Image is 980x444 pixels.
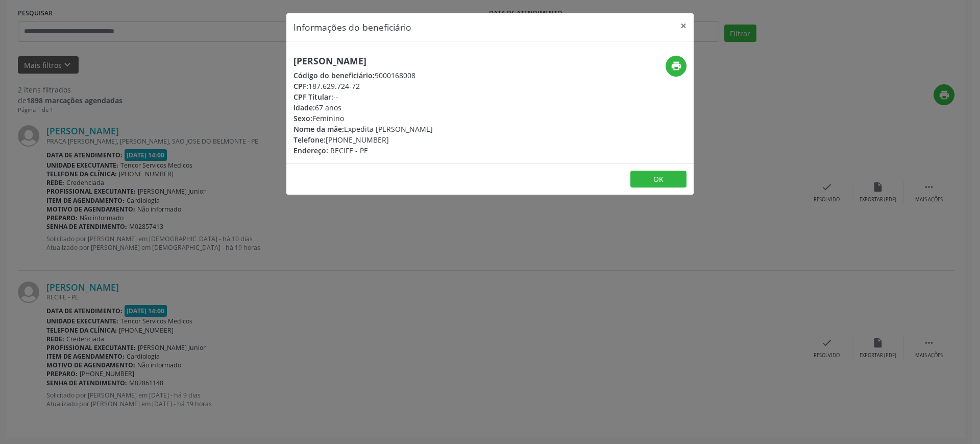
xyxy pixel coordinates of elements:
[293,135,326,145] span: Telefone:
[293,102,433,113] div: 67 anos
[293,81,308,91] span: CPF:
[673,13,694,38] button: Close
[293,20,411,34] h5: Informações do beneficiário
[666,56,687,77] button: print
[293,56,433,66] h5: [PERSON_NAME]
[293,146,328,155] span: Endereço:
[293,71,375,80] span: Código do beneficiário:
[330,146,368,155] span: RECIFE - PE
[293,92,333,102] span: CPF Titular:
[671,60,682,72] i: print
[293,113,433,124] div: Feminino
[293,134,433,145] div: [PHONE_NUMBER]
[293,124,433,134] div: Expedita [PERSON_NAME]
[630,171,687,188] button: OK
[293,70,433,81] div: 9000168008
[293,103,315,112] span: Idade:
[293,91,433,102] div: --
[293,113,312,123] span: Sexo:
[293,124,344,134] span: Nome da mãe:
[293,81,433,91] div: 187.629.724-72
